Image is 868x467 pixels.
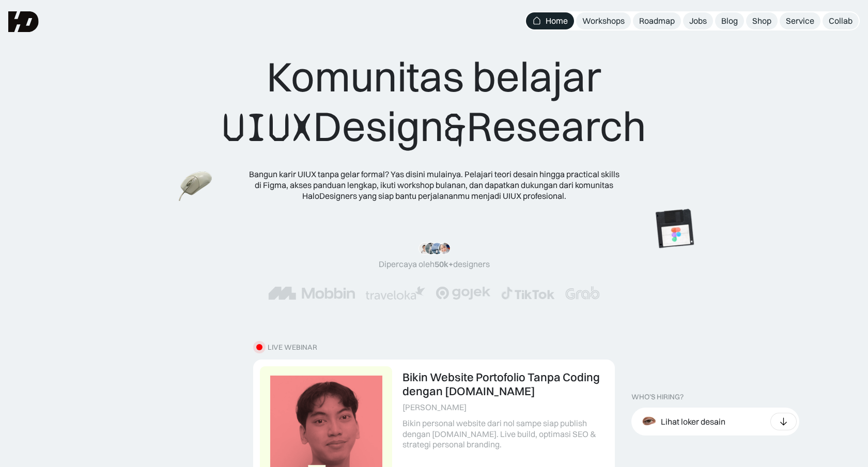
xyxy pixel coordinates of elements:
div: Shop [752,15,771,26]
div: Lihat loker desain [661,416,725,427]
a: Shop [746,12,778,29]
span: 50k+ [435,259,453,269]
a: Jobs [683,12,713,29]
div: Collab [829,15,853,26]
a: Service [780,12,820,29]
div: Home [546,15,568,26]
span: & [444,103,467,152]
div: Dipercaya oleh designers [379,259,490,270]
div: Jobs [689,15,707,26]
span: UIUX [222,103,313,152]
a: Collab [823,12,859,29]
div: LIVE WEBINAR [268,343,317,352]
a: Roadmap [633,12,681,29]
div: WHO’S HIRING? [631,393,684,401]
div: Roadmap [639,15,675,26]
a: Home [526,12,574,29]
a: Workshops [576,12,631,29]
div: Bangun karir UIUX tanpa gelar formal? Yas disini mulainya. Pelajari teori desain hingga practical... [248,169,620,201]
div: Workshops [582,15,625,26]
a: Blog [715,12,744,29]
div: Service [786,15,814,26]
div: Blog [721,15,738,26]
div: Komunitas belajar Design Research [222,52,646,152]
